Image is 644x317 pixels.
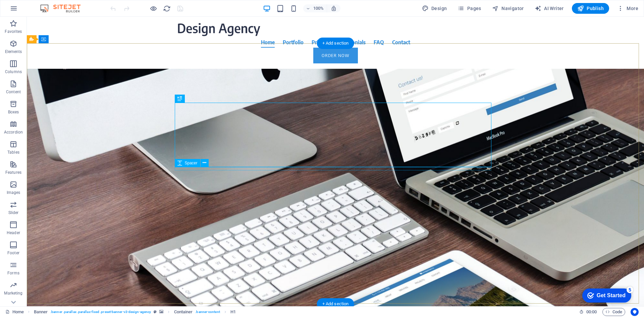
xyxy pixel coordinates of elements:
p: Images [7,190,20,195]
button: AI Writer [532,3,567,14]
span: Click to select. Double-click to edit [34,308,48,316]
p: Marketing [4,290,22,296]
span: . banner .parallax .parallax-fixed .preset-banner-v3-design-agency [50,308,151,316]
i: This element is a customizable preset [154,310,157,314]
h6: Session time [579,308,597,316]
i: Reload page [163,5,171,12]
div: Design (Ctrl+Alt+Y) [419,3,450,14]
span: : [591,309,592,314]
h6: 100% [313,4,324,12]
button: Pages [455,3,484,14]
span: Pages [458,5,481,12]
button: reload [163,4,171,12]
button: Code [602,308,625,316]
span: . banner-content [195,308,220,316]
button: Publish [572,3,609,14]
button: 100% [303,4,327,12]
span: 00 00 [586,308,597,316]
div: + Add section [317,298,354,310]
p: Favorites [5,29,22,34]
img: Editor Logo [39,4,89,12]
button: Click here to leave preview mode and continue editing [149,4,157,12]
span: Click to select. Double-click to edit [174,308,193,316]
button: Usercentrics [631,308,639,316]
button: Navigator [489,3,527,14]
span: Design [422,5,447,12]
button: More [614,3,641,14]
p: Content [6,89,21,95]
span: Spacer [185,161,198,165]
p: Columns [5,69,22,74]
i: This element contains a background [159,310,163,314]
p: Tables [7,150,19,155]
div: 5 [50,1,56,8]
a: Click to cancel selection. Double-click to open Pages [5,308,24,316]
p: Forms [7,270,19,276]
p: Accordion [4,129,23,135]
p: Slider [8,210,19,215]
div: Get Started [20,7,49,13]
button: Design [419,3,450,14]
span: Click to select. Double-click to edit [230,308,236,316]
span: Publish [577,5,604,12]
p: Elements [5,49,22,54]
div: + Add section [317,38,354,49]
span: Code [605,308,622,316]
p: Header [7,230,20,235]
span: AI Writer [535,5,564,12]
span: More [617,5,638,12]
p: Footer [7,250,19,256]
nav: breadcrumb [34,308,236,316]
i: On resize automatically adjust zoom level to fit chosen device. [331,5,337,11]
span: Navigator [492,5,524,12]
p: Boxes [8,109,19,115]
p: Features [5,170,21,175]
div: Get Started 5 items remaining, 0% complete [5,3,54,17]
